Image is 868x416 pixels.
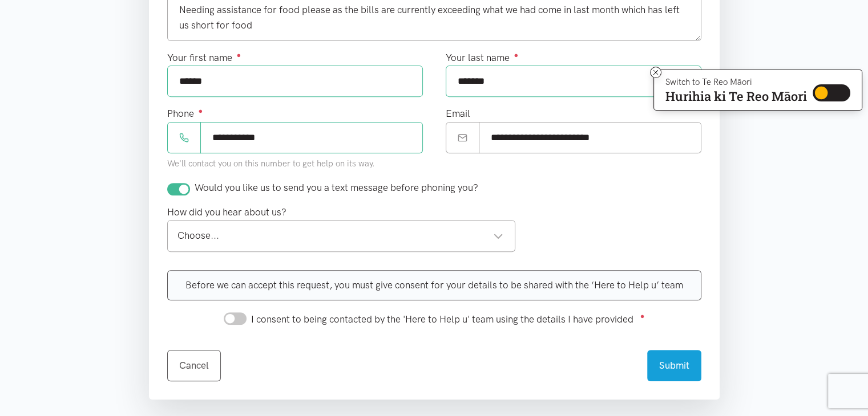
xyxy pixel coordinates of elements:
sup: ● [514,51,519,59]
span: Would you like us to send you a text message before phoning you? [195,182,478,193]
small: We'll contact you on this number to get help on its way. [167,158,375,169]
label: How did you hear about us? [167,205,286,220]
sup: ● [199,107,203,115]
label: Your first name [167,50,241,66]
button: Submit [647,350,701,381]
div: Before we can accept this request, you must give consent for your details to be shared with the ‘... [167,270,701,300]
label: Your last name [446,50,519,66]
span: I consent to being contacted by the 'Here to Help u' team using the details I have provided [251,313,633,325]
input: Phone number [200,122,423,153]
sup: ● [640,312,645,320]
div: Choose... [177,228,504,243]
p: Switch to Te Reo Māori [665,79,807,85]
input: Email [479,122,701,153]
p: Hurihia ki Te Reo Māori [665,91,807,101]
label: Phone [167,106,203,121]
a: Cancel [167,350,221,381]
sup: ● [237,51,241,59]
label: Email [446,106,470,121]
